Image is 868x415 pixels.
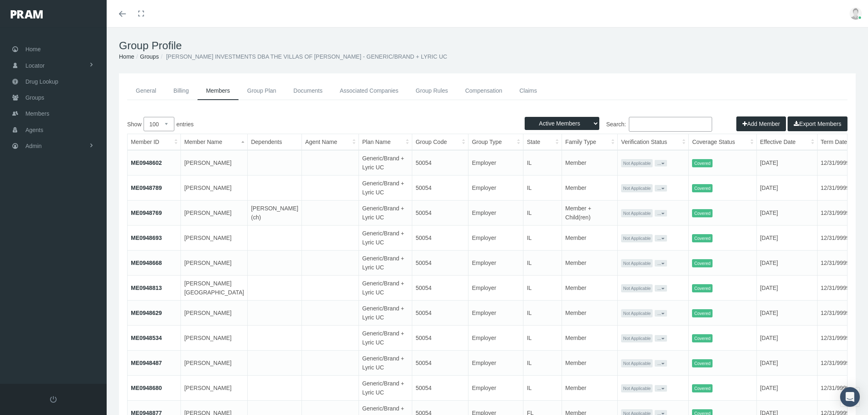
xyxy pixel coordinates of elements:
[468,276,523,301] td: Employer
[359,201,412,226] td: Generic/Brand + Lyric UC
[692,209,713,218] span: Covered
[412,201,468,226] td: 50054
[11,10,43,18] img: PRAM_20_x_78.png
[655,185,667,192] button: ...
[756,351,817,376] td: [DATE]
[131,285,162,291] a: ME0948813
[621,259,653,268] span: Not Applicable
[181,134,248,150] th: Member Name: activate to sort column descending
[689,134,756,150] th: Coverage Status: activate to sort column ascending
[181,251,248,276] td: [PERSON_NAME]
[655,235,667,242] button: ...
[128,134,181,150] th: Member ID: activate to sort column ascending
[756,134,817,150] th: Effective Date: activate to sort column ascending
[756,201,817,226] td: [DATE]
[407,82,457,100] a: Group Rules
[140,53,159,60] a: Groups
[655,335,667,342] button: ...
[181,376,248,401] td: [PERSON_NAME]
[523,201,562,226] td: IL
[181,301,248,326] td: [PERSON_NAME]
[562,226,618,251] td: Member
[131,385,162,391] a: ME0948680
[621,209,653,218] span: Not Applicable
[756,276,817,301] td: [DATE]
[412,351,468,376] td: 50054
[468,251,523,276] td: Employer
[468,351,523,376] td: Employer
[692,334,713,343] span: Covered
[131,335,162,341] a: ME0948534
[127,117,487,131] label: Show entries
[119,53,134,60] a: Home
[523,276,562,301] td: IL
[562,301,618,326] td: Member
[119,39,856,52] h1: Group Profile
[131,235,162,241] a: ME0948693
[840,387,860,407] div: Open Intercom Messenger
[629,117,712,132] input: Search:
[412,150,468,176] td: 50054
[468,201,523,226] td: Employer
[655,385,667,392] button: ...
[331,82,407,100] a: Associated Companies
[144,117,174,131] select: Showentries
[692,384,713,393] span: Covered
[359,326,412,351] td: Generic/Brand + Lyric UC
[181,150,248,176] td: [PERSON_NAME]
[523,150,562,176] td: IL
[181,226,248,251] td: [PERSON_NAME]
[621,159,653,168] span: Not Applicable
[618,134,689,150] th: Verification Status: activate to sort column ascending
[25,74,58,89] span: Drug Lookup
[487,117,712,132] label: Search:
[756,150,817,176] td: [DATE]
[621,309,653,318] span: Not Applicable
[621,284,653,293] span: Not Applicable
[239,82,285,100] a: Group Plan
[166,53,447,60] span: [PERSON_NAME] INVESTMENTS DBA THE VILLAS OF [PERSON_NAME] - GENERIC/BRAND + LYRIC UC
[359,251,412,276] td: Generic/Brand + Lyric UC
[25,138,42,154] span: Admin
[562,276,618,301] td: Member
[131,210,162,216] a: ME0948769
[621,184,653,193] span: Not Applicable
[468,150,523,176] td: Employer
[692,184,713,193] span: Covered
[181,351,248,376] td: [PERSON_NAME]
[131,310,162,316] a: ME0948629
[621,234,653,243] span: Not Applicable
[468,326,523,351] td: Employer
[692,234,713,243] span: Covered
[468,176,523,201] td: Employer
[25,41,41,57] span: Home
[197,82,238,100] a: Members
[692,159,713,168] span: Covered
[788,116,847,131] button: Export Members
[756,226,817,251] td: [DATE]
[692,309,713,318] span: Covered
[523,351,562,376] td: IL
[562,150,618,176] td: Member
[412,176,468,201] td: 50054
[131,185,162,191] a: ME0948789
[562,201,618,226] td: Member + Child(ren)
[523,376,562,401] td: IL
[412,276,468,301] td: 50054
[523,134,562,150] th: State: activate to sort column ascending
[692,284,713,293] span: Covered
[165,82,197,100] a: Billing
[692,359,713,368] span: Covered
[655,360,667,367] button: ...
[736,116,786,131] button: Add Member
[511,82,546,100] a: Claims
[562,376,618,401] td: Member
[692,259,713,268] span: Covered
[131,360,162,366] a: ME0948487
[621,384,653,393] span: Not Applicable
[562,251,618,276] td: Member
[621,359,653,368] span: Not Applicable
[412,301,468,326] td: 50054
[562,351,618,376] td: Member
[359,376,412,401] td: Generic/Brand + Lyric UC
